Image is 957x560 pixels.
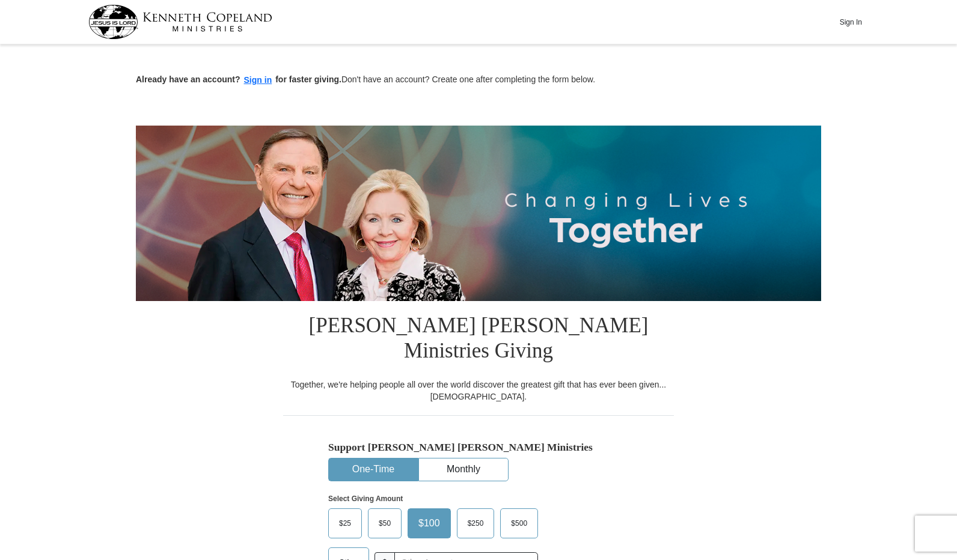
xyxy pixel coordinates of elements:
strong: Already have an account? for faster giving. [136,75,341,84]
h1: [PERSON_NAME] [PERSON_NAME] Ministries Giving [283,301,674,379]
p: Don't have an account? Create one after completing the form below. [136,73,821,87]
span: $100 [412,514,446,532]
strong: Select Giving Amount [328,495,403,503]
span: $500 [505,514,533,532]
h5: Support [PERSON_NAME] [PERSON_NAME] Ministries [328,441,629,454]
button: Monthly [419,458,508,481]
span: $25 [333,514,357,532]
div: Together, we're helping people all over the world discover the greatest gift that has ever been g... [283,379,674,403]
span: $250 [462,514,490,532]
button: Sign in [240,73,276,87]
img: kcm-header-logo.svg [88,5,272,39]
span: $50 [373,514,397,532]
button: One-Time [329,458,418,481]
button: Sign In [833,13,869,31]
